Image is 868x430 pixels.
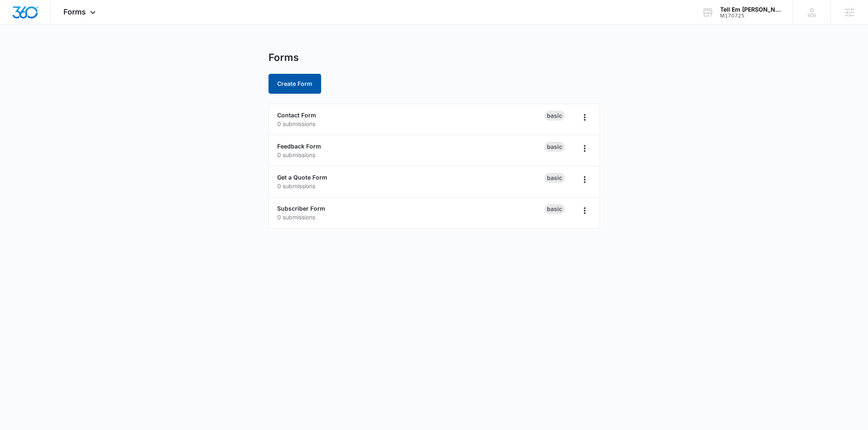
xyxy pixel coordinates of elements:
p: 0 submissions [277,213,544,221]
button: Create Form [268,74,321,94]
button: Overflow Menu [578,111,591,124]
div: Basic [544,111,565,121]
a: Subscriber Form [277,205,325,212]
span: Forms [63,7,86,16]
div: account name [720,6,781,13]
div: Basic [544,142,565,152]
p: 0 submissions [277,151,544,159]
button: Overflow Menu [578,142,591,155]
div: Basic [544,173,565,183]
a: Contact Form [277,112,316,119]
div: Basic [544,204,565,214]
button: Overflow Menu [578,204,591,217]
div: account id [720,13,781,19]
h1: Forms [268,51,299,64]
p: 0 submissions [277,119,544,128]
p: 0 submissions [277,182,544,190]
a: Feedback Form [277,143,321,150]
button: Overflow Menu [578,173,591,186]
a: Get a Quote Form [277,174,327,181]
